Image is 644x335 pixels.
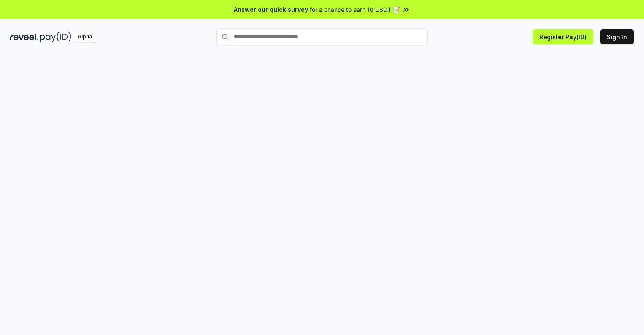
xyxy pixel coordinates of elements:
[310,5,400,14] span: for a chance to earn 10 USDT 📝
[600,29,634,44] button: Sign In
[73,32,97,42] div: Alpha
[40,32,71,42] img: pay_id
[234,5,308,14] span: Answer our quick survey
[533,29,593,44] button: Register Pay(ID)
[10,32,38,42] img: reveel_dark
